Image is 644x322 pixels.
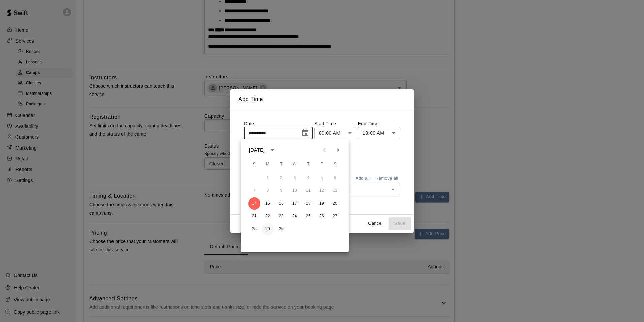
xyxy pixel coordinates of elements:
div: 09:00 AM [314,127,356,139]
button: 15 [262,197,274,210]
span: Thursday [302,158,314,171]
button: 24 [289,210,301,222]
h2: Add Time [230,89,414,109]
div: 10:00 AM [358,127,400,139]
button: 22 [262,210,274,222]
button: 29 [262,223,274,235]
p: Start Time [314,120,356,127]
button: Remove all [374,173,400,184]
span: Friday [316,158,328,171]
span: Monday [262,158,274,171]
button: 30 [275,223,287,235]
p: Date [244,120,313,127]
button: 23 [275,210,287,222]
button: 21 [248,210,260,222]
button: Next month [331,143,345,157]
span: Saturday [329,158,341,171]
button: 19 [316,197,328,210]
button: Cancel [364,218,386,229]
button: Open [388,185,398,194]
button: Add all [352,173,374,184]
button: 16 [275,197,287,210]
button: 28 [248,223,260,235]
span: Wednesday [289,158,301,171]
button: 14 [248,197,260,210]
button: 26 [316,210,328,222]
button: 27 [329,210,341,222]
button: 20 [329,197,341,210]
span: Tuesday [275,158,287,171]
button: Choose date, selected date is Sep 14, 2025 [298,126,312,140]
button: 18 [302,197,314,210]
button: 25 [302,210,314,222]
button: calendar view is open, switch to year view [267,144,278,156]
div: [DATE] [249,146,265,154]
button: 17 [289,197,301,210]
span: Sunday [248,158,260,171]
p: End Time [358,120,400,127]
